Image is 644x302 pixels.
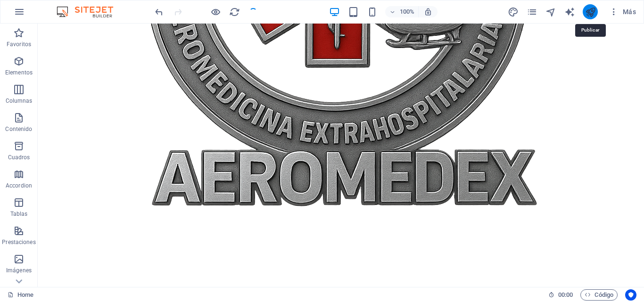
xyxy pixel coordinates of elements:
button: Código [580,289,618,301]
button: Usercentrics [625,289,636,301]
i: Al redimensionar, ajustar el nivel de zoom automáticamente para ajustarse al dispositivo elegido. [424,8,432,16]
button: publish [583,4,598,19]
p: Elementos [5,69,33,76]
button: text_generator [564,6,575,17]
button: 100% [385,6,419,17]
a: Haz clic para cancelar la selección y doble clic para abrir páginas [8,289,33,301]
p: Accordion [6,182,32,189]
h6: 100% [399,6,414,17]
p: Cuadros [8,154,30,161]
button: design [507,6,519,17]
p: Contenido [5,125,32,133]
span: Código [585,289,613,301]
button: undo [153,6,165,17]
i: AI Writer [564,7,575,17]
button: reload [229,6,240,17]
span: : [565,291,566,298]
i: Diseño (Ctrl+Alt+Y) [508,7,519,17]
i: Deshacer: Cambiar ancho (Ctrl+Z) [154,7,165,17]
button: navigator [545,6,556,17]
img: Editor Logo [54,6,125,17]
p: Prestaciones [2,238,35,246]
span: Más [609,7,636,16]
button: pages [526,6,537,17]
button: Haz clic para salir del modo de previsualización y seguir editando [210,6,221,17]
p: Tablas [10,210,28,218]
p: Imágenes [6,267,32,274]
p: Favoritos [7,41,31,48]
i: Navegador [545,7,556,17]
span: 00 00 [558,289,573,301]
i: Volver a cargar página [229,7,240,17]
button: Más [605,4,640,19]
h6: Tiempo de la sesión [548,289,573,301]
i: Páginas (Ctrl+Alt+S) [527,7,537,17]
p: Columnas [6,97,33,105]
